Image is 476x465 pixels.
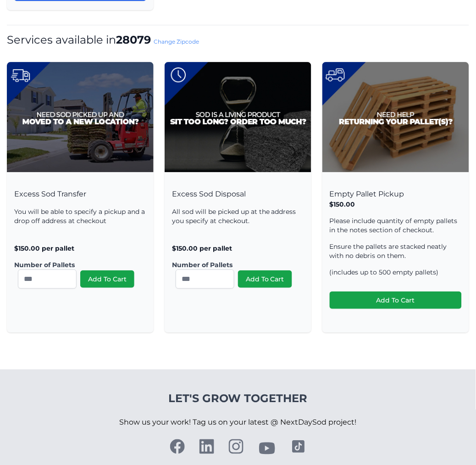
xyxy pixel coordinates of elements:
[330,268,462,277] p: (includes up to 500 empty pallets)
[165,179,311,313] div: Excess Sod Disposal
[172,207,304,225] p: All sod will be picked up at the address you specify at checkout.
[14,207,146,225] p: You will be able to specify a pickup and a drop off address at checkout
[172,244,304,253] p: $150.00 per pallet
[14,244,146,253] p: $150.00 per pallet
[120,406,357,439] p: Show us your work! Tag us on your latest @ NextDaySod project!
[330,200,462,209] p: $150.00
[322,62,469,172] img: Pallet Pickup Product Image
[238,270,292,288] button: Add To Cart
[330,216,462,235] p: Please include quantity of empty pallets in the notes section of checkout.
[330,242,462,260] p: Ensure the pallets are stacked neatly with no debris on them.
[172,260,297,269] label: Number of Pallets
[7,33,469,47] h1: Services available in
[120,392,357,406] h4: Let's Grow Together
[116,33,151,46] strong: 28079
[7,179,154,313] div: Excess Sod Transfer
[154,38,199,45] a: Change Zipcode
[165,62,311,172] img: Excess Sod Disposal Product Image
[80,270,134,288] button: Add To Cart
[7,62,154,172] img: Excess Sod Transfer Product Image
[14,260,139,269] label: Number of Pallets
[322,179,469,333] div: Empty Pallet Pickup
[330,291,462,309] button: Add To Cart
